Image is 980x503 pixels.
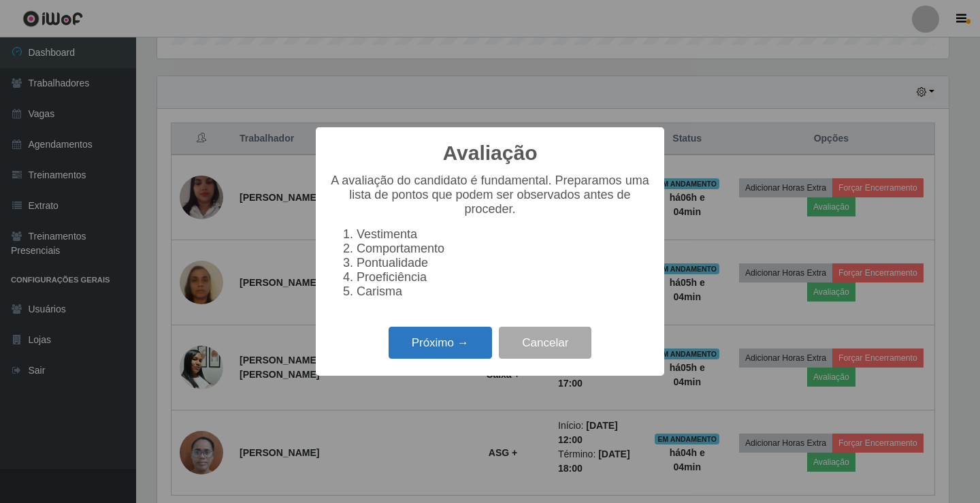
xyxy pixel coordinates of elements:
h2: Avaliação [443,141,538,165]
button: Cancelar [499,327,591,359]
li: Comportamento [357,242,651,256]
li: Pontualidade [357,256,651,270]
li: Proeficiência [357,270,651,285]
li: Carisma [357,285,651,299]
button: Próximo → [389,327,492,359]
li: Vestimenta [357,227,651,242]
p: A avaliação do candidato é fundamental. Preparamos uma lista de pontos que podem ser observados a... [329,174,651,216]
